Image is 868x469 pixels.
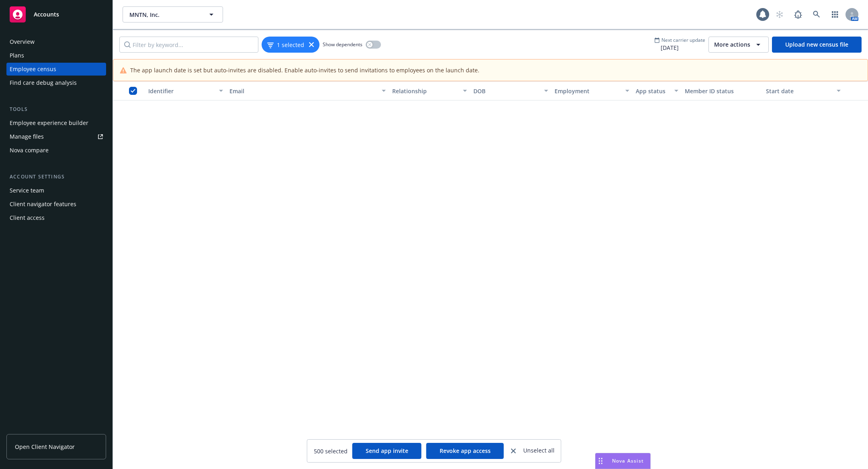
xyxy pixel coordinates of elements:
[523,446,555,456] span: Unselect all
[714,41,750,49] span: More actions
[6,173,106,181] div: Account settings
[10,117,88,129] div: Employee experience builder
[277,41,304,49] span: 1 selected
[708,37,769,53] button: More actions
[10,198,76,211] div: Client navigator features
[314,447,348,455] span: 500 selected
[6,76,106,89] a: Find care debug analysis
[772,6,788,23] a: Start snowing
[6,105,106,113] div: Tools
[145,81,226,100] button: Identifier
[661,37,705,43] span: Next carrier update
[130,66,479,74] span: The app launch date is set but auto-invites are disabled. Enable auto-invites to send invitations...
[636,87,669,95] div: App status
[809,6,825,23] a: Search
[352,443,422,459] button: Send app invite
[148,87,214,95] div: Identifier
[426,443,504,459] button: Revoke app access
[10,211,45,224] div: Client access
[10,76,77,89] div: Find care debug analysis
[119,37,258,53] input: Filter by keyword...
[772,37,862,53] a: Upload new census file
[763,81,844,100] button: Start date
[34,11,59,18] span: Accounts
[392,87,458,95] div: Relationship
[612,457,644,464] span: Nova Assist
[6,211,106,224] a: Client access
[473,87,539,95] div: DOB
[389,81,470,100] button: Relationship
[123,6,223,23] button: MNTN, Inc.
[229,87,377,95] div: Email
[790,6,806,23] a: Report a Bug
[6,35,106,48] a: Overview
[6,3,106,26] a: Accounts
[6,117,106,129] a: Employee experience builder
[551,81,633,100] button: Employment
[633,81,681,100] button: App status
[15,442,75,451] span: Open Client Navigator
[6,130,106,143] a: Manage files
[10,184,44,197] div: Service team
[827,6,843,23] a: Switch app
[654,43,705,52] span: [DATE]
[596,453,606,469] div: Drag to move
[6,184,106,197] a: Service team
[555,87,620,95] div: Employment
[685,87,759,95] div: Member ID status
[6,63,106,76] a: Employee census
[10,49,24,62] div: Plans
[6,198,106,211] a: Client navigator features
[6,144,106,157] a: Nova compare
[6,49,106,62] a: Plans
[766,87,832,95] div: Start date
[10,35,35,48] div: Overview
[226,81,389,100] button: Email
[10,63,56,76] div: Employee census
[129,10,199,19] span: MNTN, Inc.
[323,41,362,48] span: Show dependents
[10,130,44,143] div: Manage files
[10,144,49,157] div: Nova compare
[682,81,763,100] button: Member ID status
[129,87,137,95] input: Select all
[470,81,551,100] button: DOB
[509,446,518,456] a: close
[595,453,651,469] button: Nova Assist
